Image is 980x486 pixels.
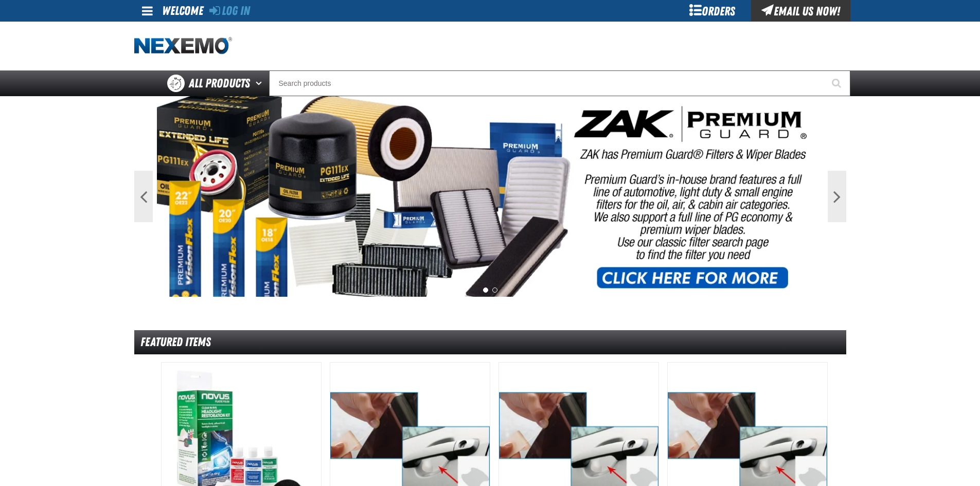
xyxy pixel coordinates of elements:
button: Previous [134,171,153,222]
button: Start Searching [825,70,850,96]
a: Log In [209,4,250,18]
button: Open All Products pages [252,70,269,96]
div: Featured Items [134,330,846,354]
button: Next [828,171,846,222]
button: 2 of 2 [492,287,497,293]
img: PG Filters & Wipers [157,96,824,297]
img: Nexemo logo [134,37,232,55]
button: 1 of 2 [483,287,488,293]
input: Search [269,70,850,96]
span: All Products [189,74,250,93]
